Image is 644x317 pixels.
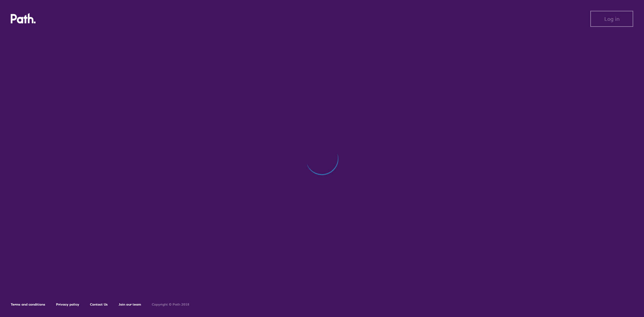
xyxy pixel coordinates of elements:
[11,302,45,307] a: Terms and conditions
[590,11,633,27] button: Log in
[152,303,189,307] h6: Copyright © Path 2018
[119,302,141,307] a: Join our team
[604,16,619,22] span: Log in
[90,302,108,307] a: Contact Us
[56,302,79,307] a: Privacy policy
